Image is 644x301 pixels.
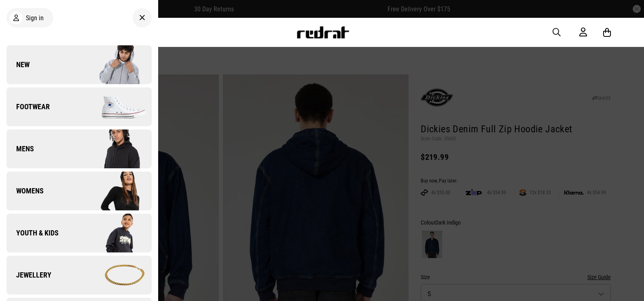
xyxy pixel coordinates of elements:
[26,14,44,22] span: Sign in
[79,255,151,295] img: Company
[79,87,151,127] img: Company
[79,129,151,169] img: Company
[6,45,152,84] a: New Company
[6,186,44,196] span: Womens
[6,3,31,28] button: Open LiveChat chat widget
[6,228,59,238] span: Youth & Kids
[6,102,50,112] span: Footwear
[6,270,51,280] span: Jewellery
[6,172,152,210] a: Womens Company
[79,45,151,85] img: Company
[296,26,350,38] img: Redrat logo
[6,87,152,126] a: Footwear Company
[79,171,151,211] img: Company
[6,144,34,154] span: Mens
[79,213,151,253] img: Company
[6,256,152,295] a: Jewellery Company
[6,60,30,70] span: New
[6,214,152,252] a: Youth & Kids Company
[6,129,152,168] a: Mens Company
